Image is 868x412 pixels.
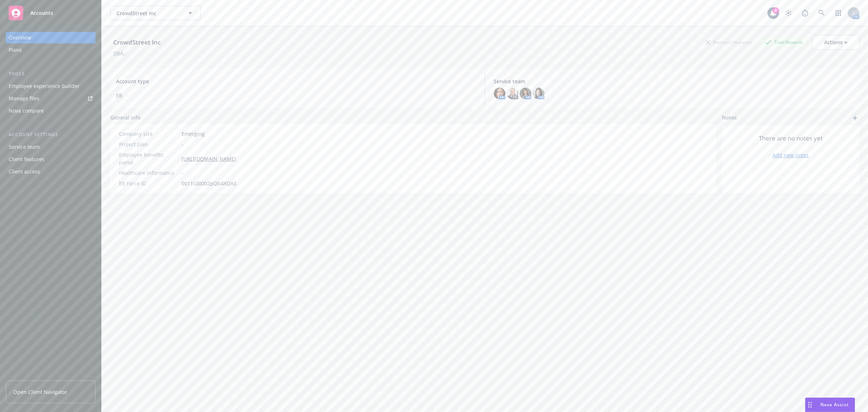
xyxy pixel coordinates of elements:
[824,35,847,49] div: Actions
[831,6,846,20] a: Switch app
[110,6,201,20] button: CrowdStreet Inc
[722,114,737,122] span: Notes
[119,180,179,187] div: EB Force ID
[182,180,237,187] span: 0011L00002pQb4XQAS
[9,166,40,177] div: Client access
[119,169,179,177] div: Healthcare Informatics
[759,134,823,143] span: There are no notes yet
[6,44,95,56] a: Plans
[814,6,829,20] a: Search
[6,154,95,165] a: Client features
[702,38,756,47] div: Business Insurance
[9,93,39,104] div: Manage files
[507,88,518,99] img: photo
[494,77,854,85] span: Service team
[6,105,95,117] a: Nova compare
[6,141,95,153] a: Service team
[6,70,95,77] div: Tools
[110,38,163,47] div: CrowdStreet Inc
[119,140,179,148] div: Project plan
[6,93,95,104] a: Manage files
[116,77,476,85] span: Account type
[805,398,855,412] button: Nova Assist
[6,80,95,92] a: Employee experience builder
[812,35,859,50] button: Actions
[116,92,476,99] span: EB
[805,398,814,412] div: Drag to move
[851,114,859,122] a: add
[6,166,95,177] a: Client access
[820,402,849,408] span: Nova Assist
[6,131,95,138] div: Account settings
[9,32,31,43] div: Overview
[6,32,95,43] a: Overview
[9,80,80,92] div: Employee experience builder
[6,3,95,23] a: Accounts
[13,388,67,396] span: Open Client Navigator
[30,10,53,16] span: Accounts
[9,44,22,56] div: Plans
[494,88,505,99] img: photo
[9,141,40,153] div: Service team
[113,50,127,57] div: DBA: -
[533,88,544,99] img: photo
[9,154,44,165] div: Client features
[119,130,179,138] div: Company size
[182,140,183,148] span: -
[781,6,796,20] a: Stop snowing
[520,88,531,99] img: photo
[182,130,205,138] span: Emerging
[9,105,44,117] div: Nova compare
[182,155,236,163] a: [URL][DOMAIN_NAME]
[773,151,809,159] a: Add new notes
[798,6,812,20] a: Report a Bug
[761,38,807,47] div: Total Rewards
[110,114,141,121] span: General info
[182,169,183,177] span: -
[116,9,179,17] span: CrowdStreet Inc
[119,151,179,166] div: Employee benefits portal
[773,7,779,14] div: 8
